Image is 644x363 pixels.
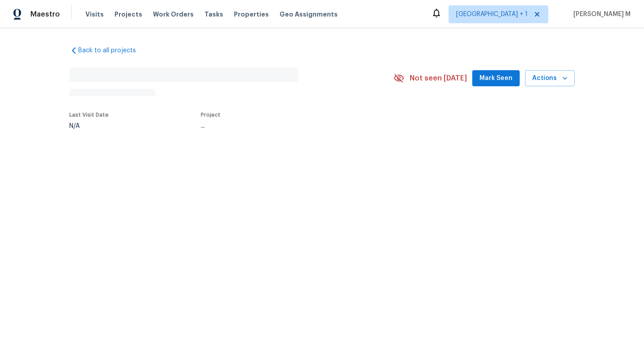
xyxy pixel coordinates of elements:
span: Maestro [30,10,60,19]
span: Not seen [DATE] [410,74,467,83]
button: Actions [525,70,575,87]
span: Geo Assignments [280,10,338,19]
span: Visits [85,10,104,19]
span: Projects [114,10,142,19]
span: Mark Seen [479,73,513,84]
div: ... [201,123,373,129]
span: Work Orders [153,10,194,19]
button: Mark Seen [472,70,520,87]
span: Properties [234,10,269,19]
span: Project [201,112,220,118]
a: Back to all projects [69,46,155,55]
span: Tasks [204,11,223,17]
span: Last Visit Date [69,112,109,118]
span: Actions [532,73,568,84]
span: [PERSON_NAME] M [570,10,631,19]
div: N/A [69,123,109,129]
span: [GEOGRAPHIC_DATA] + 1 [456,10,528,19]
